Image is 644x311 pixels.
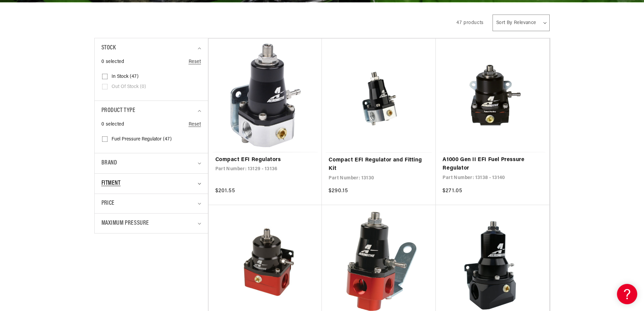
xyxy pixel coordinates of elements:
[329,156,429,173] a: Compact EFI Regulator and Fitting Kit
[101,43,116,53] span: Stock
[101,101,201,121] summary: Product type (0 selected)
[101,106,136,116] span: Product type
[101,219,149,228] span: Maximum Pressure
[443,156,543,173] a: A1000 Gen II EFI Fuel Pressure Regulator
[101,179,121,188] span: Fitment
[101,214,201,234] summary: Maximum Pressure (0 selected)
[101,38,201,58] summary: Stock (0 selected)
[215,156,315,164] a: Compact EFI Regulators
[101,121,124,128] span: 0 selected
[112,74,139,80] span: In stock (47)
[189,121,201,128] a: Reset
[101,199,115,208] span: Price
[101,158,117,168] span: Brand
[189,58,201,66] a: Reset
[101,174,201,194] summary: Fitment (0 selected)
[112,84,146,90] span: Out of stock (0)
[101,153,201,173] summary: Brand (0 selected)
[112,136,172,142] span: Fuel Pressure Regulator (47)
[101,58,124,66] span: 0 selected
[101,194,201,213] summary: Price
[456,20,484,25] span: 47 products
